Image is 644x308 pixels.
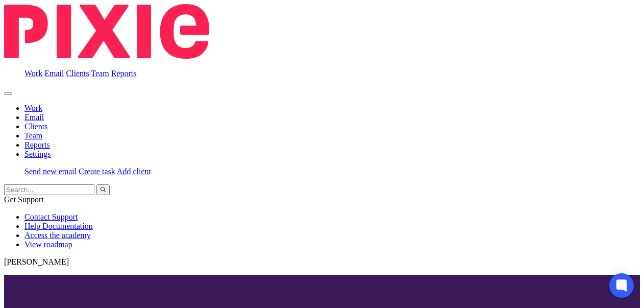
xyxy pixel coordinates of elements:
[24,231,91,240] a: Access the academy
[79,167,115,176] a: Create task
[24,167,77,176] a: Send new email
[24,240,72,249] a: View roadmap
[4,195,44,204] span: Get Support
[24,113,44,122] a: Email
[117,167,151,176] a: Add client
[24,69,42,78] a: Work
[4,184,94,195] input: Search
[4,4,209,59] img: Pixie
[96,184,110,195] button: Search
[24,222,93,230] a: Help Documentation
[24,131,42,140] a: Team
[24,122,47,131] a: Clients
[111,69,137,78] a: Reports
[24,212,78,221] a: Contact Support
[24,140,50,149] a: Reports
[91,69,109,78] a: Team
[44,69,64,78] a: Email
[24,150,51,158] a: Settings
[66,69,89,78] a: Clients
[24,104,42,112] a: Work
[4,257,640,267] p: [PERSON_NAME]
